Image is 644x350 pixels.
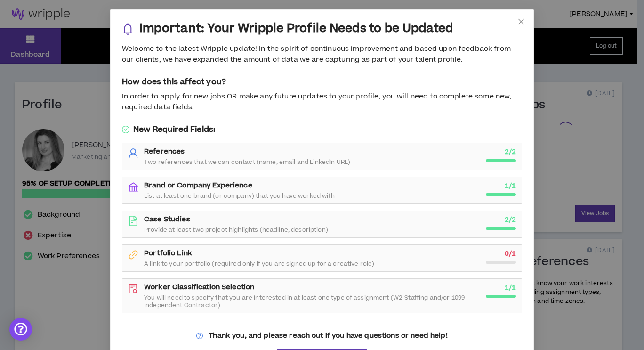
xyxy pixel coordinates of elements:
[128,182,138,192] span: bank
[505,249,516,259] strong: 0 / 1
[144,192,335,200] span: List at least one brand (or company) that you have worked with
[122,124,522,135] h5: New Required Fields:
[122,44,522,65] div: Welcome to the latest Wripple update! In the spirit of continuous improvement and based upon feed...
[144,226,328,234] span: Provide at least two project highlights (headline, description)
[144,158,350,166] span: Two references that we can contact (name, email and LinkedIn URL)
[508,9,534,35] button: Close
[122,23,134,35] span: bell
[505,181,516,191] strong: 1 / 1
[139,21,453,36] h3: Important: Your Wripple Profile Needs to be Updated
[144,260,374,268] span: A link to your portfolio (required only If you are signed up for a creative role)
[505,283,516,293] strong: 1 / 1
[128,284,138,294] span: file-search
[144,294,480,309] span: You will need to specify that you are interested in at least one type of assignment (W2-Staffing ...
[144,147,185,156] strong: References
[122,91,522,113] div: In order to apply for new jobs OR make any future updates to your profile, you will need to compl...
[128,250,138,260] span: link
[144,282,254,292] strong: Worker Classification Selection
[144,214,190,224] strong: Case Studies
[122,76,522,88] h5: How does this affect you?
[122,126,129,133] span: check-circle
[517,18,525,25] span: close
[144,180,252,190] strong: Brand or Company Experience
[505,147,516,157] strong: 2 / 2
[505,215,516,225] strong: 2 / 2
[128,216,138,226] span: file-text
[209,331,447,341] strong: Thank you, and please reach out if you have questions or need help!
[144,248,192,258] strong: Portfolio Link
[9,318,32,341] div: Open Intercom Messenger
[128,148,138,158] span: user
[196,333,203,339] span: question-circle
